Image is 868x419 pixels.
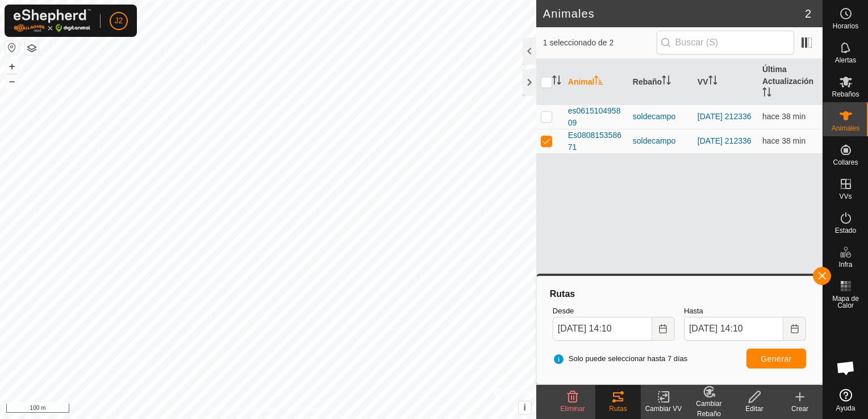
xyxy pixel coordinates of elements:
a: Ayuda [823,384,868,416]
div: Crear [777,404,823,414]
button: Choose Date [652,317,675,341]
span: Eliminar [560,405,585,413]
span: Infra [838,261,852,268]
a: [DATE] 212336 [698,136,752,145]
button: i [519,401,531,414]
span: J2 [115,15,123,27]
button: Choose Date [783,317,806,341]
span: i [524,403,526,412]
div: Cambiar VV [641,404,686,414]
h2: Animales [543,7,805,20]
div: Cambiar Rebaño [686,399,732,419]
button: – [5,74,19,88]
p-sorticon: Activar para ordenar [552,77,561,86]
img: Logo Gallagher [14,9,91,32]
div: Rutas [595,404,641,414]
span: Animales [832,125,859,132]
span: Ayuda [836,405,856,412]
span: Estado [835,227,856,234]
p-sorticon: Activar para ordenar [662,77,671,86]
span: Horarios [833,23,858,30]
label: Hasta [684,305,806,317]
span: Rebaños [832,91,859,98]
input: Buscar (S) [657,31,794,55]
span: 13 oct 2025, 14:07 [762,112,806,121]
span: 1 seleccionado de 2 [543,37,657,49]
span: 13 oct 2025, 14:08 [762,136,806,145]
p-sorticon: Activar para ordenar [762,89,771,98]
span: Mapa de Calor [826,295,865,309]
span: Generar [761,354,792,363]
th: Última Actualización [758,59,823,105]
th: Rebaño [628,59,693,105]
label: Desde [553,305,675,317]
div: soldecampo [633,111,688,123]
span: 2 [805,5,811,22]
a: Política de Privacidad [209,404,274,414]
span: VVs [839,193,852,200]
span: Solo puede seleccionar hasta 7 días [553,353,688,364]
div: Chat abierto [829,351,863,385]
p-sorticon: Activar para ordenar [594,77,603,86]
button: + [5,60,19,73]
button: Generar [746,349,806,368]
span: Collares [833,159,858,166]
button: Capas del Mapa [25,41,39,55]
span: Alertas [835,57,856,64]
div: Editar [732,404,777,414]
div: Rutas [548,287,811,301]
div: soldecampo [633,135,688,147]
p-sorticon: Activar para ordenar [708,77,717,86]
th: VV [693,59,758,105]
a: Contáctenos [289,404,327,414]
span: es061510495809 [568,105,624,129]
a: [DATE] 212336 [698,112,752,121]
button: Restablecer Mapa [5,41,19,55]
span: Es080815358671 [568,129,624,153]
th: Animal [564,59,628,105]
